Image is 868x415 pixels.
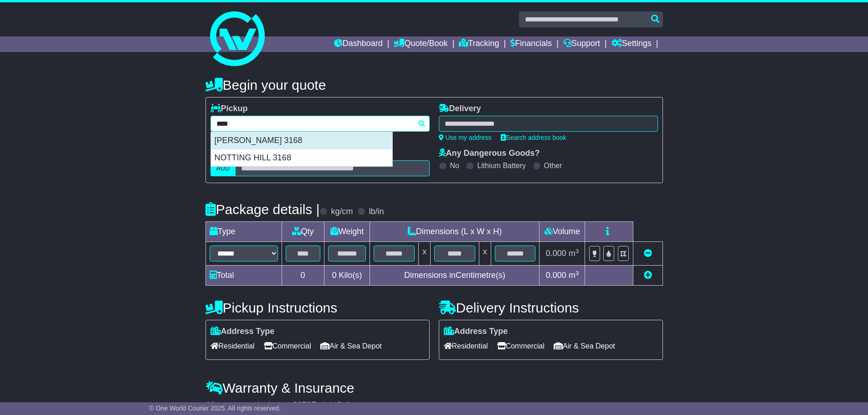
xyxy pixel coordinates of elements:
[546,249,566,258] span: 0.000
[479,242,491,266] td: x
[510,36,552,52] a: Financials
[211,149,392,167] div: NOTTING HILL 3168
[439,134,492,141] a: Use my address
[477,161,526,170] label: Lithium Battery
[324,266,370,286] td: Kilo(s)
[394,36,447,52] a: Quote/Book
[370,222,539,242] td: Dimensions (L x W x H)
[320,339,382,353] span: Air & Sea Depot
[539,222,585,242] td: Volume
[369,207,384,217] label: lb/in
[264,339,311,353] span: Commercial
[211,160,236,176] label: AUD
[332,271,336,280] span: 0
[211,327,275,337] label: Address Type
[546,271,566,280] span: 0.000
[205,400,663,410] div: All our quotes include a $ FreightSafe warranty.
[334,36,383,52] a: Dashboard
[544,161,562,170] label: Other
[298,400,311,410] span: 250
[205,266,282,286] td: Total
[611,36,652,52] a: Settings
[575,248,579,255] sup: 3
[439,104,481,114] label: Delivery
[211,339,255,353] span: Residential
[439,300,663,315] h4: Delivery Instructions
[554,339,615,353] span: Air & Sea Depot
[459,36,499,52] a: Tracking
[444,327,508,337] label: Address Type
[497,339,544,353] span: Commercial
[324,222,370,242] td: Weight
[211,132,392,149] div: [PERSON_NAME] 3168
[569,271,579,280] span: m
[282,222,324,242] td: Qty
[205,202,320,217] h4: Package details |
[205,77,663,92] h4: Begin your quote
[282,266,324,286] td: 0
[575,270,579,277] sup: 3
[205,300,430,315] h4: Pickup Instructions
[501,134,566,141] a: Search address book
[205,222,282,242] td: Type
[419,242,431,266] td: x
[644,249,652,258] a: Remove this item
[149,405,281,412] span: © One World Courier 2025. All rights reserved.
[331,207,353,217] label: kg/cm
[563,36,600,52] a: Support
[370,266,539,286] td: Dimensions in Centimetre(s)
[644,271,652,280] a: Add new item
[444,339,488,353] span: Residential
[569,249,579,258] span: m
[211,104,248,114] label: Pickup
[205,380,663,395] h4: Warranty & Insurance
[439,149,540,159] label: Any Dangerous Goods?
[211,116,430,132] typeahead: Please provide city
[450,161,459,170] label: No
